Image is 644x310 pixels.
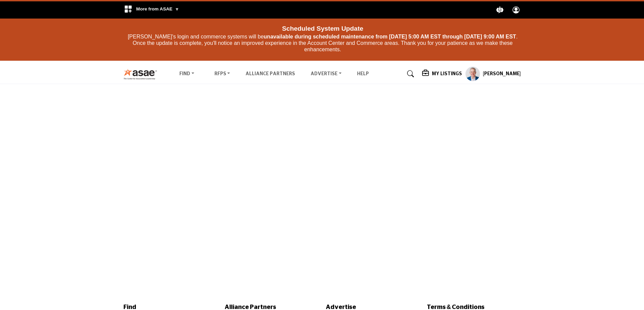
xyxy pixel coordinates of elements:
button: Show hide supplier dropdown [465,66,480,81]
a: RFPs [210,69,235,79]
div: More from ASAE [120,1,183,19]
strong: unavailable during scheduled maintenance from [DATE] 5:00 AM EST through [DATE] 9:00 AM EST [264,34,516,39]
p: [PERSON_NAME]'s login and commerce systems will be . Once the update is complete, you'll notice a... [125,33,520,53]
a: Help [357,72,369,76]
a: Advertise [306,69,346,79]
a: Alliance Partners [245,72,295,76]
img: Site Logo [123,68,161,80]
h5: My Listings [432,71,462,77]
a: Search [401,68,418,79]
span: More from ASAE [136,6,179,11]
a: Find [175,69,199,79]
div: My Listings [422,70,462,78]
div: Scheduled System Update [125,22,520,33]
h5: [PERSON_NAME] [483,71,521,78]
